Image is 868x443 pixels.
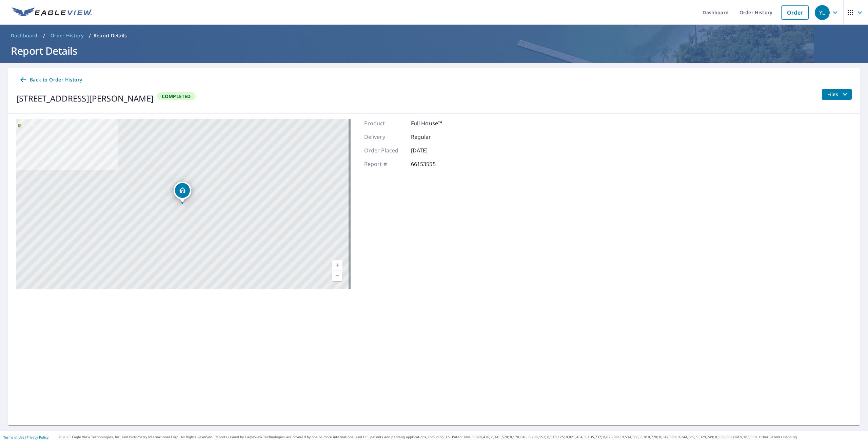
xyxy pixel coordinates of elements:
[411,146,452,154] p: [DATE]
[48,30,86,41] a: Order History
[364,119,405,127] p: Product
[411,160,452,168] p: 66153555
[364,146,405,154] p: Order Placed
[174,182,191,203] div: Dropped pin, building 1, Residential property, 409 S Carl St Siloam Springs, AR 72761
[411,119,452,127] p: Full House™
[16,92,154,105] div: [STREET_ADDRESS][PERSON_NAME]
[19,76,82,84] span: Back to Order History
[12,7,92,18] img: EV Logo
[364,160,405,168] p: Report #
[59,435,865,440] p: © 2025 Eagle View Technologies, Inc. and Pictometry International Corp. All Rights Reserved. Repo...
[822,89,852,100] button: filesDropdownBtn-66153555
[411,133,452,141] p: Regular
[8,30,860,41] nav: breadcrumb
[3,435,24,440] a: Terms of Use
[26,435,48,440] a: Privacy Policy
[51,32,83,39] span: Order History
[43,32,45,40] li: /
[332,260,342,271] a: Current Level 17, Zoom In
[364,133,405,141] p: Delivery
[3,435,48,439] p: |
[94,32,127,39] p: Report Details
[89,32,91,40] li: /
[8,30,40,41] a: Dashboard
[11,32,38,39] span: Dashboard
[827,90,849,98] span: Files
[332,271,342,281] a: Current Level 17, Zoom Out
[16,74,85,86] a: Back to Order History
[815,5,830,20] div: YL
[8,44,860,58] h1: Report Details
[781,5,809,20] a: Order
[158,93,195,99] span: Completed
